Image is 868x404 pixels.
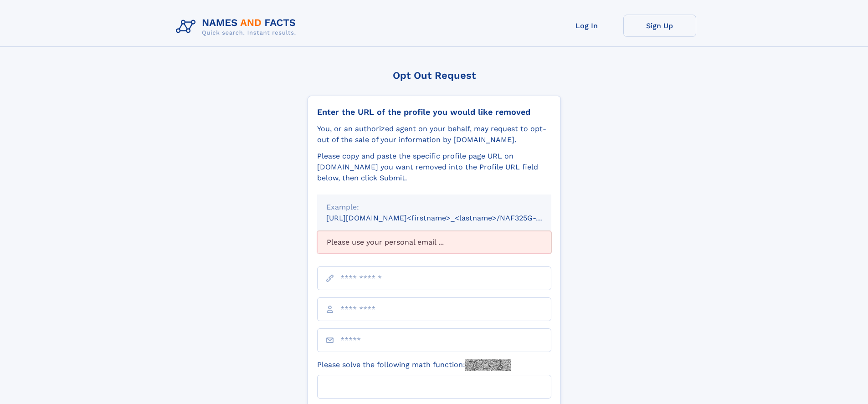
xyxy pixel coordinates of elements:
img: Logo Names and Facts [172,15,303,39]
div: Enter the URL of the profile you would like removed [317,107,551,117]
div: Example: [326,202,542,213]
label: Please solve the following math function: [317,359,511,371]
div: Opt Out Request [308,70,561,81]
div: Please copy and paste the specific profile page URL on [DOMAIN_NAME] you want removed into the Pr... [317,151,551,184]
div: Please use your personal email ... [317,231,551,254]
small: [URL][DOMAIN_NAME]<firstname>_<lastname>/NAF325G-xxxxxxxx [326,214,569,222]
div: You, or an authorized agent on your behalf, may request to opt-out of the sale of your informatio... [317,123,551,145]
a: Sign Up [623,15,696,37]
a: Log In [550,15,623,37]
